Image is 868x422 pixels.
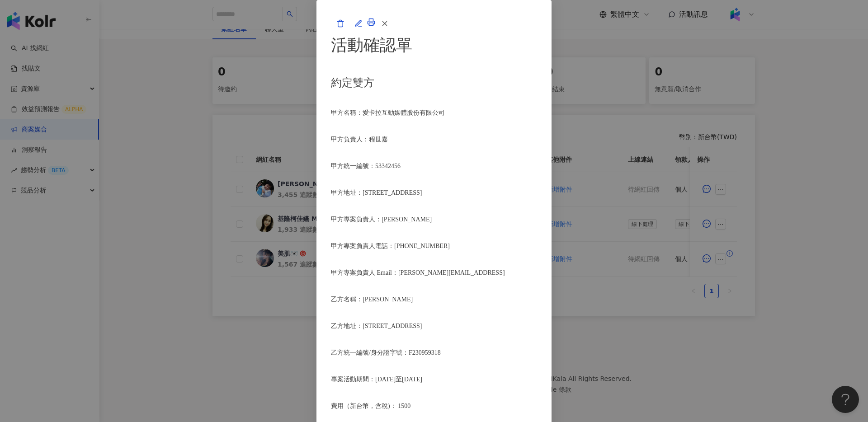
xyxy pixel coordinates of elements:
span: 甲方專案負責人：[PERSON_NAME] [331,216,432,223]
span: 甲方專案負責人電話：[PHONE_NUMBER] [331,243,450,249]
span: 乙方統一編號/身分證字號：F230959318 [331,349,441,356]
span: 甲方統一編號：53342456 [331,163,401,169]
span: 約定雙方 [331,77,374,89]
span: 甲方地址：[STREET_ADDRESS] [331,189,422,196]
span: 費用（新台幣，含稅)： 1500 [331,403,410,409]
span: 乙方地址：[STREET_ADDRESS] [331,323,422,329]
span: 甲方專案負責人 Email：[PERSON_NAME][EMAIL_ADDRESS] [331,269,505,276]
span: 專案活動期間：[DATE]至[DATE] [331,376,422,383]
span: 甲方負責人：程世嘉 [331,136,388,143]
span: 乙方名稱：[PERSON_NAME] [331,296,413,303]
span: 甲方名稱：愛卡拉互動媒體股份有限公司 [331,109,445,116]
span: 活動確認單 [331,36,412,54]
